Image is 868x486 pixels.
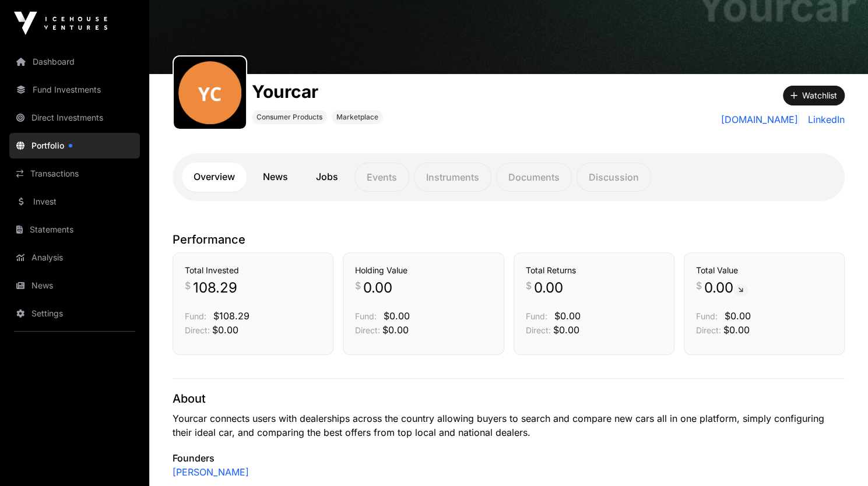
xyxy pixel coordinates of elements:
[9,77,140,103] a: Fund Investments
[256,112,322,122] span: Consumer Products
[526,325,551,335] span: Direct:
[185,311,206,321] span: Fund:
[9,133,140,159] a: Portfolio
[9,189,140,214] a: Invest
[9,105,140,131] a: Direct Investments
[783,86,845,105] button: Watchlist
[14,12,107,35] img: Icehouse Ventures Logo
[810,430,868,486] iframe: Chat Widget
[185,265,321,276] h3: Total Invested
[213,310,249,322] span: $108.29
[496,163,572,192] p: Documents
[696,265,832,276] h3: Total Value
[9,49,140,75] a: Dashboard
[553,324,579,336] span: $0.00
[696,311,718,321] span: Fund:
[696,325,721,335] span: Direct:
[414,163,491,192] p: Instruments
[9,245,140,270] a: Analysis
[182,163,835,192] nav: Tabs
[178,61,241,124] img: your-car185.png
[534,279,563,297] span: 0.00
[725,310,751,322] span: $0.00
[9,217,140,242] a: Statements
[526,279,532,293] span: $
[9,301,140,326] a: Settings
[363,279,392,297] span: 0.00
[526,265,662,276] h3: Total Returns
[304,163,350,192] a: Jobs
[173,451,845,465] p: Founders
[182,163,247,192] a: Overview
[554,310,581,322] span: $0.00
[354,163,409,192] p: Events
[173,231,845,248] p: Performance
[696,279,702,293] span: $
[526,311,547,321] span: Fund:
[173,390,845,407] p: About
[721,112,799,126] a: [DOMAIN_NAME]
[355,325,380,335] span: Direct:
[723,324,750,336] span: $0.00
[355,265,491,276] h3: Holding Value
[704,279,748,297] span: 0.00
[173,465,249,479] a: [PERSON_NAME]
[9,273,140,298] a: News
[336,112,378,122] span: Marketplace
[355,279,361,293] span: $
[384,310,410,322] span: $0.00
[212,324,238,336] span: $0.00
[9,161,140,186] a: Transactions
[185,279,191,293] span: $
[382,324,409,336] span: $0.00
[355,311,377,321] span: Fund:
[185,325,210,335] span: Direct:
[577,163,651,192] p: Discussion
[193,279,237,297] span: 108.29
[173,411,845,439] p: Yourcar connects users with dealerships across the country allowing buyers to search and compare ...
[251,163,300,192] a: News
[252,81,383,102] h1: Yourcar
[803,112,845,126] a: LinkedIn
